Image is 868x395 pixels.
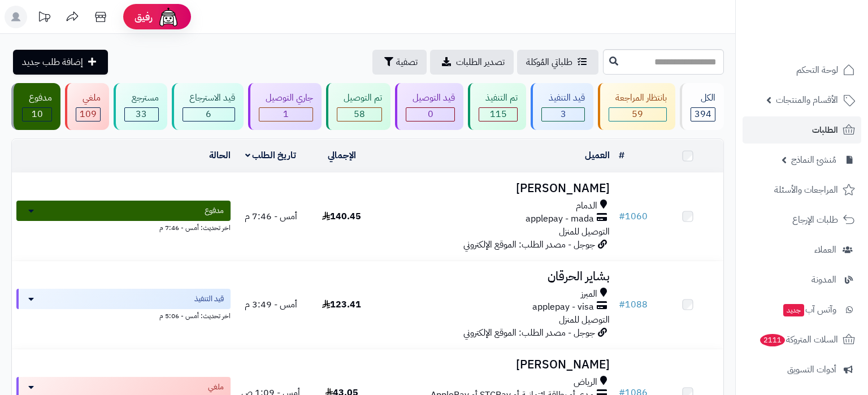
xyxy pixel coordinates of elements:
h3: [PERSON_NAME] [382,358,610,371]
a: المراجعات والأسئلة [743,176,861,203]
span: رفيق [134,10,153,24]
span: تصدير الطلبات [456,55,505,69]
a: مدفوع 10 [9,83,63,130]
img: ai-face.png [157,6,180,28]
span: 58 [354,107,365,121]
button: تصفية [372,50,427,75]
a: الكل394 [678,83,726,130]
div: ملغي [76,92,101,105]
div: 3 [542,108,584,121]
span: السلات المتروكة [759,332,838,348]
span: قيد التنفيذ [194,293,224,305]
span: 1 [283,107,289,121]
div: 58 [337,108,381,121]
span: تصفية [396,55,418,69]
span: أدوات التسويق [787,362,836,377]
a: تم التنفيذ 115 [466,83,528,130]
span: الدمام [576,199,597,212]
span: # [619,210,625,223]
span: جوجل - مصدر الطلب: الموقع الإلكتروني [463,326,595,340]
span: طلبات الإرجاع [792,212,838,228]
div: قيد التنفيذ [541,92,584,105]
span: المراجعات والأسئلة [774,182,838,198]
div: تم التنفيذ [479,92,518,105]
div: اخر تحديث: أمس - 5:06 م [16,309,231,321]
a: الطلبات [743,116,861,144]
a: قيد الاسترجاع 6 [170,83,246,130]
span: ملغي [208,381,224,393]
span: الطلبات [812,122,838,138]
a: وآتس آبجديد [743,296,861,323]
div: بانتظار المراجعة [609,92,667,105]
span: 10 [32,107,43,121]
span: مُنشئ النماذج [791,152,836,168]
a: الحالة [209,149,231,162]
span: إضافة طلب جديد [22,55,83,69]
a: السلات المتروكة2111 [743,326,861,353]
span: 2111 [760,334,785,346]
a: تاريخ الطلب [245,149,297,162]
span: أمس - 7:46 م [245,210,297,223]
a: بانتظار المراجعة 59 [596,83,678,130]
span: 6 [206,107,211,121]
a: #1060 [619,210,648,223]
span: 0 [428,107,433,121]
div: 0 [406,108,454,121]
div: مسترجع [124,92,158,105]
span: 33 [136,107,147,121]
a: تم التوصيل 58 [324,83,393,130]
a: # [619,149,624,162]
div: قيد التوصيل [406,92,455,105]
span: لوحة التحكم [796,62,838,78]
span: الأقسام والمنتجات [776,92,838,108]
span: التوصيل للمنزل [559,313,610,327]
span: 3 [561,107,566,121]
a: أدوات التسويق [743,356,861,383]
span: العملاء [814,242,836,258]
span: 123.41 [322,298,361,311]
h3: بشاير الحرقان [382,270,610,283]
a: طلباتي المُوكلة [517,50,598,75]
span: طلباتي المُوكلة [526,55,572,69]
div: 59 [609,108,666,121]
a: العملاء [743,236,861,263]
a: المدونة [743,266,861,293]
span: # [619,298,625,311]
span: جديد [783,304,804,316]
span: applepay - mada [526,212,594,225]
img: logo-2.png [791,31,857,54]
span: التوصيل للمنزل [559,225,610,238]
div: جاري التوصيل [259,92,313,105]
a: إضافة طلب جديد [13,50,108,75]
div: 109 [76,108,100,121]
div: مدفوع [22,92,52,105]
div: الكل [691,92,715,105]
a: طلبات الإرجاع [743,206,861,233]
span: الرياض [574,376,597,389]
a: #1088 [619,298,648,311]
div: اخر تحديث: أمس - 7:46 م [16,221,231,233]
span: 394 [695,107,711,121]
div: قيد الاسترجاع [183,92,235,105]
span: وآتس آب [782,302,836,318]
span: 109 [80,107,97,121]
span: مدفوع [205,205,224,216]
span: المبرز [581,288,597,301]
a: تصدير الطلبات [430,50,514,75]
span: applepay - visa [532,301,594,314]
span: 140.45 [322,210,361,223]
span: أمس - 3:49 م [245,298,297,311]
span: 59 [632,107,643,121]
a: ملغي 109 [63,83,111,130]
a: تحديثات المنصة [30,6,58,31]
div: 6 [183,108,235,121]
a: مسترجع 33 [111,83,169,130]
span: جوجل - مصدر الطلب: الموقع الإلكتروني [463,238,595,251]
a: العميل [585,149,610,162]
a: لوحة التحكم [743,57,861,84]
div: 33 [125,108,158,121]
span: المدونة [811,272,836,288]
a: قيد التوصيل 0 [393,83,466,130]
div: 10 [23,108,51,121]
h3: [PERSON_NAME] [382,182,610,195]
